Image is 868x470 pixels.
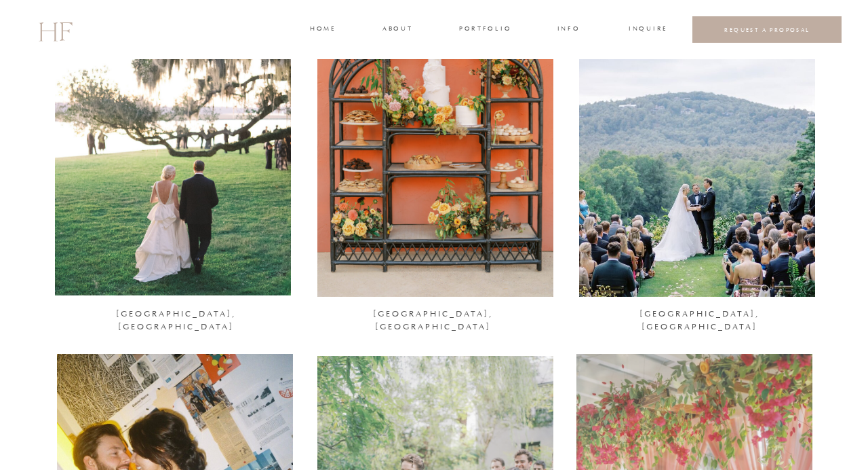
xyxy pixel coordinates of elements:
a: home [310,24,335,36]
a: about [382,24,411,36]
a: [GEOGRAPHIC_DATA], [GEOGRAPHIC_DATA] [331,308,534,326]
a: [GEOGRAPHIC_DATA], [GEOGRAPHIC_DATA] [597,308,801,326]
a: [GEOGRAPHIC_DATA], [GEOGRAPHIC_DATA] [74,308,277,326]
a: REQUEST A PROPOSAL [703,26,831,33]
a: INFO [556,24,581,36]
a: HF [38,10,72,50]
a: INQUIRE [629,24,665,36]
a: portfolio [459,24,510,36]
